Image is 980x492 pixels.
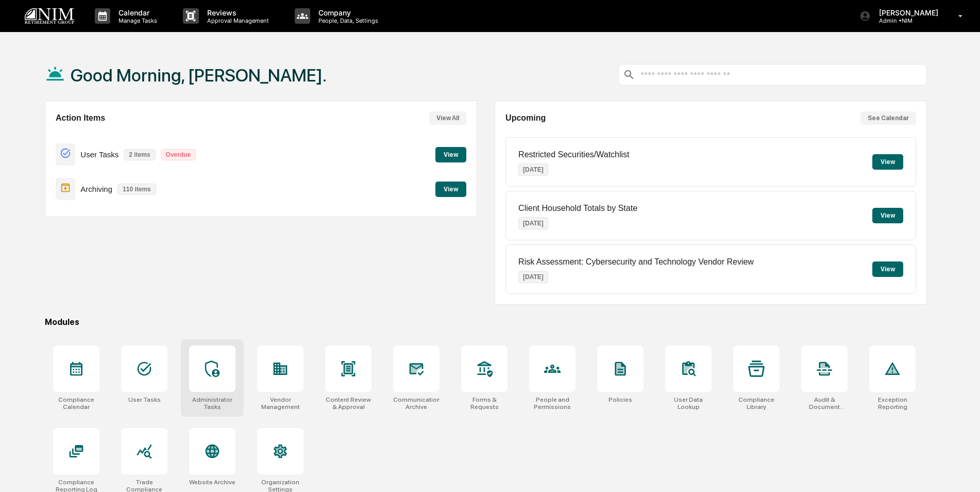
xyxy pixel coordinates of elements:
[128,396,161,403] div: User Tasks
[872,261,903,277] button: View
[518,163,548,176] p: [DATE]
[56,113,105,123] h2: Action Items
[199,17,274,24] p: Approval Management
[518,217,548,229] p: [DATE]
[310,17,383,24] p: People, Data, Settings
[71,65,327,86] h1: Good Morning, [PERSON_NAME].
[871,8,943,17] p: [PERSON_NAME]
[80,185,112,193] p: Archiving
[189,479,235,486] div: Website Archive
[429,111,466,125] button: View All
[872,154,903,170] button: View
[124,149,155,160] p: 2 items
[257,396,303,411] div: Vendor Management
[53,396,99,411] div: Compliance Calendar
[161,149,196,160] p: Overdue
[25,8,74,24] img: logo
[393,396,440,411] div: Communications Archive
[461,396,508,411] div: Forms & Requests
[609,396,632,403] div: Policies
[518,257,754,267] p: Risk Assessment: Cybersecurity and Technology Vendor Review
[505,113,546,123] h2: Upcoming
[529,396,576,411] div: People and Permissions
[435,182,466,197] button: View
[872,208,903,223] button: View
[325,396,371,411] div: Content Review & Approval
[199,8,274,17] p: Reviews
[665,396,712,411] div: User Data Lookup
[860,111,916,125] button: See Calendar
[518,271,548,283] p: [DATE]
[189,396,235,411] div: Administrator Tasks
[518,150,629,159] p: Restricted Securities/Watchlist
[435,184,466,193] a: View
[45,317,927,327] div: Modules
[435,147,466,162] button: View
[871,17,943,24] p: Admin • NIM
[435,149,466,159] a: View
[80,150,119,159] p: User Tasks
[801,396,848,411] div: Audit & Document Logs
[110,8,162,17] p: Calendar
[518,204,637,213] p: Client Household Totals by State
[733,396,780,411] div: Compliance Library
[117,184,156,195] p: 110 items
[869,396,916,411] div: Exception Reporting
[310,8,383,17] p: Company
[110,17,162,24] p: Manage Tasks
